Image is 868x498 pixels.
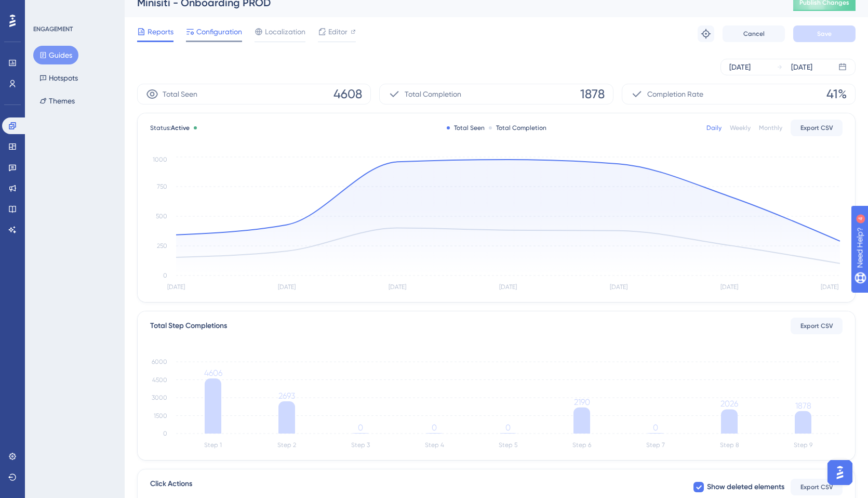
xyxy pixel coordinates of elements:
tspan: Step 3 [351,441,370,449]
tspan: 4500 [152,376,167,384]
tspan: 0 [358,423,363,433]
span: Export CSV [800,322,833,330]
span: Save [817,30,832,38]
tspan: 0 [432,423,437,433]
tspan: 4606 [204,368,222,378]
tspan: 0 [163,272,167,279]
span: Export CSV [800,483,833,491]
button: Export CSV [791,120,843,136]
tspan: Step 4 [425,441,444,449]
div: 4 [72,5,75,14]
tspan: 6000 [152,358,167,365]
div: Daily [706,124,722,132]
tspan: 500 [156,213,167,220]
tspan: 0 [653,423,658,433]
tspan: [DATE] [167,283,185,291]
button: Hotspots [33,69,84,87]
div: [DATE] [791,61,812,73]
button: Cancel [723,25,785,42]
span: Active [171,124,190,132]
tspan: 3000 [152,394,167,401]
span: Editor [328,25,348,38]
tspan: [DATE] [821,283,838,291]
div: [DATE] [729,61,751,73]
tspan: Step 2 [277,441,296,449]
tspan: [DATE] [499,283,517,291]
button: Guides [33,46,78,64]
span: Click Actions [150,478,192,496]
span: Cancel [743,30,765,38]
span: Total Seen [163,88,197,100]
span: Total Completion [405,88,461,100]
div: Total Completion [489,124,546,132]
tspan: Step 9 [794,441,812,449]
tspan: 2693 [278,391,295,401]
tspan: 250 [157,242,167,250]
span: Show deleted elements [707,481,784,493]
tspan: 1500 [154,412,167,420]
div: Total Step Completions [150,320,227,332]
span: Localization [265,25,305,38]
div: ENGAGEMENT [33,25,73,33]
tspan: 0 [505,423,511,433]
tspan: [DATE] [278,283,296,291]
tspan: [DATE] [720,283,738,291]
tspan: Step 1 [204,441,222,449]
iframe: UserGuiding AI Assistant Launcher [824,457,856,488]
tspan: [DATE] [389,283,406,291]
span: Completion Rate [647,88,703,100]
tspan: 2026 [720,399,738,409]
div: Weekly [730,124,751,132]
tspan: Step 7 [646,441,665,449]
span: Need Help? [24,3,65,15]
span: Configuration [196,25,242,38]
span: Export CSV [800,124,833,132]
tspan: 2190 [574,397,590,407]
tspan: Step 5 [499,441,517,449]
tspan: [DATE] [610,283,627,291]
tspan: 750 [157,183,167,190]
tspan: Step 8 [720,441,739,449]
div: Monthly [759,124,782,132]
span: 4608 [333,86,362,102]
span: 1878 [580,86,605,102]
tspan: 1000 [153,156,167,163]
span: Reports [148,25,173,38]
button: Export CSV [791,318,843,334]
tspan: 0 [163,430,167,437]
tspan: 1878 [795,401,811,411]
button: Save [793,25,856,42]
button: Themes [33,91,81,110]
span: Status: [150,124,190,132]
button: Export CSV [791,479,843,495]
tspan: Step 6 [572,441,591,449]
div: Total Seen [447,124,485,132]
span: 41% [826,86,847,102]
